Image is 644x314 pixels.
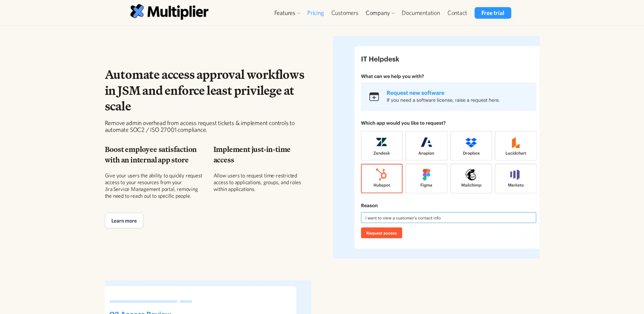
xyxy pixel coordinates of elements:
div: Features [274,9,295,17]
div: Give your users the ability to quickly request access to your resources from your Jira Service Ma... [105,172,203,199]
a: Customers [328,7,362,19]
div: Learn more [111,216,137,225]
h4: Implement just-in-time access [214,144,311,165]
img: Dashboard mockup [326,36,571,259]
div: Features [271,7,303,19]
div: Remove admin overhead from access request tickets & implement controls to automate SOC2 / ISO 270... [105,120,311,133]
div: Company [362,7,398,19]
div: Allow users to request time-restricted access to applications, groups, and roles within applicati... [214,172,311,192]
h2: Automate access approval workflows in JSM and enforce least privilege at scale [105,67,311,114]
a: Free trial [475,7,511,19]
div: Company [366,9,390,17]
a: Documentation [398,7,443,19]
h4: Boost employee satisfaction with an internal app store [105,144,203,165]
a: Learn more [105,213,143,228]
a: Pricing [303,7,328,19]
a: Contact [444,7,471,19]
